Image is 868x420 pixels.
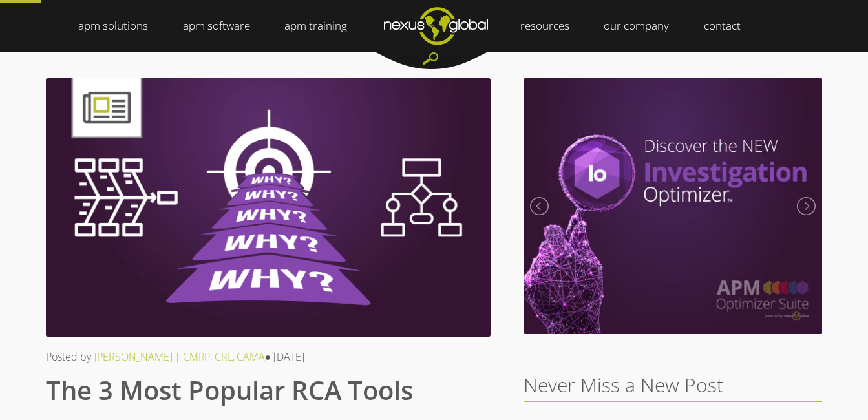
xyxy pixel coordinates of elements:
[46,350,91,364] span: Posted by
[524,372,723,398] span: Never Miss a New Post
[524,78,823,334] img: Meet the New Investigation Optimizer | September 2020
[94,350,265,364] a: [PERSON_NAME] | CMRP, CRL, CAMA
[46,372,413,408] span: The 3 Most Popular RCA Tools
[265,350,305,364] span: ● [DATE]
